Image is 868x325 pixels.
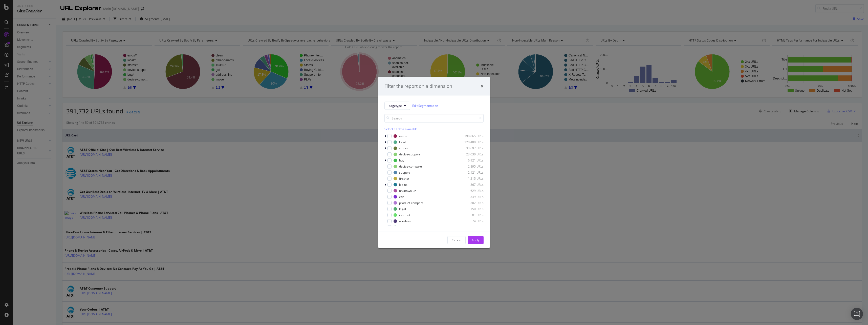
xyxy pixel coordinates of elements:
[468,236,484,244] button: Apply
[447,236,466,244] button: Cancel
[459,152,484,156] div: 23,030 URLs
[459,140,484,144] div: 120,480 URLs
[459,225,484,229] div: 50 URLs
[472,238,480,242] div: Apply
[459,170,484,175] div: 2,121 URLs
[459,219,484,223] div: 74 URLs
[399,164,422,169] div: device-compare
[459,182,484,187] div: 867 URLs
[399,170,410,175] div: support
[399,134,407,138] div: es-us
[399,201,424,205] div: product-compare
[399,225,410,229] div: prepaid
[384,127,484,131] div: Select all data available
[481,83,484,90] div: times
[412,103,438,108] a: Edit Segmentation
[459,134,484,138] div: 198,865 URLs
[378,77,490,248] div: modal
[459,164,484,169] div: 2,895 URLs
[399,158,404,162] div: buy
[459,201,484,205] div: 302 URLs
[399,219,411,223] div: wireless
[384,83,452,90] div: Filter the report on a dimension
[459,207,484,211] div: 150 URLs
[459,176,484,181] div: 1,215 URLs
[399,140,406,144] div: local
[399,182,407,187] div: les-us
[851,308,863,320] div: Open Intercom Messenger
[399,213,410,217] div: internet
[459,146,484,150] div: 33,697 URLs
[399,146,408,150] div: stores
[452,238,461,242] div: Cancel
[399,189,417,193] div: unknown-url
[459,195,484,199] div: 349 URLs
[399,176,409,181] div: firstnet
[459,158,484,162] div: 6,921 URLs
[389,104,402,108] span: pagetype
[399,195,404,199] div: csv
[399,152,420,156] div: device-support
[384,114,484,123] input: Search
[459,189,484,193] div: 629 URLs
[384,101,410,110] button: pagetype
[399,207,406,211] div: legal
[459,213,484,217] div: 81 URLs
